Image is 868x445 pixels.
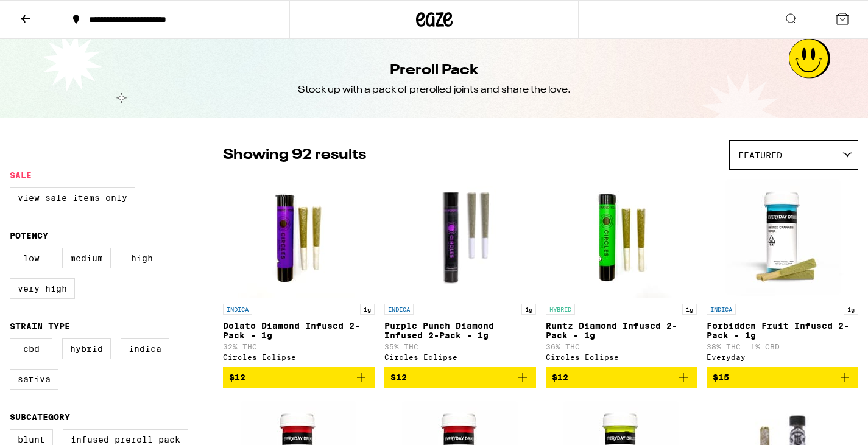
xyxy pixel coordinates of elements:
[223,367,375,388] button: Add to bag
[62,338,111,359] label: Hybrid
[399,176,521,298] img: Circles Eclipse - Purple Punch Diamond Infused 2-Pack - 1g
[546,343,697,351] p: 36% THC
[521,304,536,315] p: 1g
[121,248,163,268] label: High
[707,304,736,315] p: INDICA
[223,145,366,166] p: Showing 92 results
[10,248,52,268] label: Low
[298,83,571,97] div: Stock up with a pack of prerolled joints and share the love.
[682,304,697,315] p: 1g
[384,176,536,367] a: Open page for Purple Punch Diamond Infused 2-Pack - 1g from Circles Eclipse
[10,321,70,331] legend: Strain Type
[10,412,70,422] legend: Subcategory
[384,304,414,315] p: INDICA
[223,343,375,351] p: 32% THC
[223,321,375,340] p: Dolato Diamond Infused 2-Pack - 1g
[223,353,375,361] div: Circles Eclipse
[10,170,32,180] legend: Sale
[223,176,375,367] a: Open page for Dolato Diamond Infused 2-Pack - 1g from Circles Eclipse
[384,343,536,351] p: 35% THC
[707,367,858,388] button: Add to bag
[121,338,169,359] label: Indica
[223,304,252,315] p: INDICA
[10,338,52,359] label: CBD
[707,321,858,340] p: Forbidden Fruit Infused 2-Pack - 1g
[546,367,697,388] button: Add to bag
[390,373,407,382] span: $12
[722,176,844,298] img: Everyday - Forbidden Fruit Infused 2-Pack - 1g
[546,353,697,361] div: Circles Eclipse
[229,373,245,382] span: $12
[384,353,536,361] div: Circles Eclipse
[546,176,697,367] a: Open page for Runtz Diamond Infused 2-Pack - 1g from Circles Eclipse
[552,373,568,382] span: $12
[707,343,858,351] p: 38% THC: 1% CBD
[384,367,536,388] button: Add to bag
[62,248,111,268] label: Medium
[384,321,536,340] p: Purple Punch Diamond Infused 2-Pack - 1g
[707,176,858,367] a: Open page for Forbidden Fruit Infused 2-Pack - 1g from Everyday
[390,60,478,81] h1: Preroll Pack
[360,304,375,315] p: 1g
[738,150,782,160] span: Featured
[844,304,858,315] p: 1g
[546,321,697,340] p: Runtz Diamond Infused 2-Pack - 1g
[10,278,75,299] label: Very High
[713,373,729,382] span: $15
[10,187,135,208] label: View Sale Items Only
[238,176,359,298] img: Circles Eclipse - Dolato Diamond Infused 2-Pack - 1g
[10,369,58,390] label: Sativa
[707,353,858,361] div: Everyday
[546,304,575,315] p: HYBRID
[10,231,48,240] legend: Potency
[560,176,682,298] img: Circles Eclipse - Runtz Diamond Infused 2-Pack - 1g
